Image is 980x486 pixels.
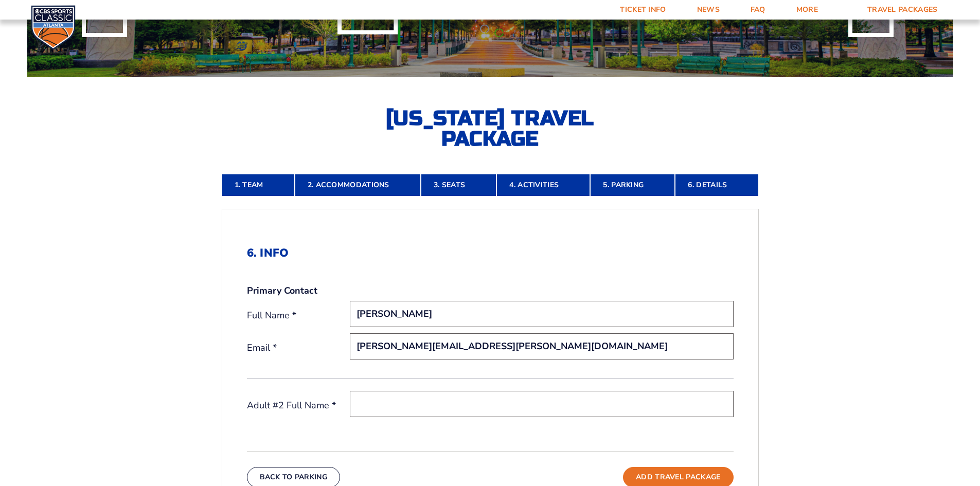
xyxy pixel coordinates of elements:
label: Email * [247,341,350,354]
a: 4. Activities [496,174,590,196]
a: 2. Accommodations [295,174,421,196]
a: 3. Seats [421,174,496,196]
label: Adult #2 Full Name * [247,399,350,412]
h2: 6. Info [247,246,734,260]
a: 5. Parking [590,174,675,196]
label: Full Name * [247,309,350,322]
a: 1. Team [222,174,295,196]
h2: [US_STATE] Travel Package [377,108,603,149]
strong: Primary Contact [247,284,317,297]
img: CBS Sports Classic [31,5,76,50]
